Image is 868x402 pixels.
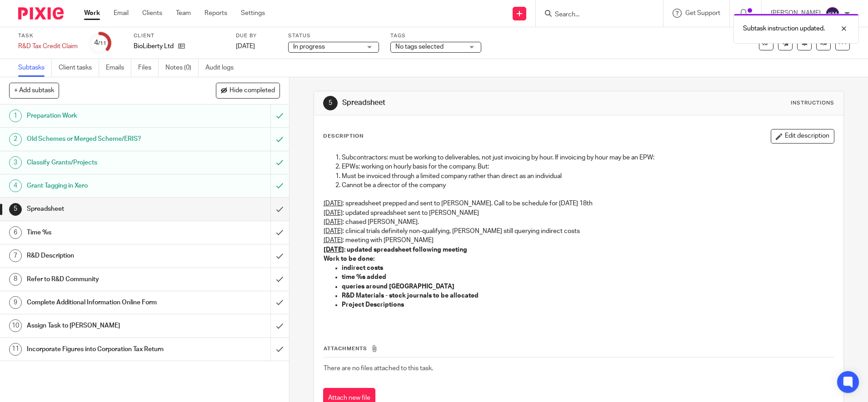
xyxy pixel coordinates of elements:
p: : spreadsheet prepped and sent to [PERSON_NAME]. Call to be schedule for [DATE] 18th [324,199,834,208]
strong: R&D Materials - stock journals to be allocated [342,293,479,299]
a: Subtasks [18,59,52,77]
u: [DATE] [324,247,344,253]
h1: Spreadsheet [342,98,598,108]
h1: R&D Description [27,249,183,263]
div: 4 [94,38,106,48]
label: Client [134,32,224,40]
a: Client tasks [59,59,99,77]
span: There are no files attached to this task. [324,365,433,372]
u: [DATE] [324,200,343,207]
a: Team [176,9,191,18]
label: Tags [390,32,481,40]
button: Hide completed [216,83,280,98]
label: Status [288,32,379,40]
span: Attachments [324,346,367,351]
div: 5 [9,203,22,216]
div: 2 [9,133,22,146]
button: Edit description [771,129,834,144]
label: Task [18,32,78,40]
h1: Time %s [27,226,183,239]
u: [DATE] [324,228,343,234]
p: : clinical trials definitely non-qualifying, [PERSON_NAME] still querying indirect costs [324,227,834,236]
div: 10 [9,319,22,332]
button: + Add subtask [9,83,59,98]
p: Subcontractors: must be working to deliverables, not just invoicing by hour. If invoicing by hour... [342,153,834,162]
span: In progress [293,44,325,50]
small: /11 [98,41,106,46]
h1: Assign Task to [PERSON_NAME] [27,319,183,333]
h1: Incorporate Figures into Corporation Tax Return [27,342,183,356]
h1: Grant Tagging in Xero [27,179,183,193]
a: Notes (0) [165,59,199,77]
p: Must be invoiced through a limited company rather than direct as an individual [342,172,834,181]
h1: Complete Additional Information Online Form [27,296,183,309]
h1: Old Schemes or Merged Scheme/ERIS? [27,132,183,146]
strong: time %s added [342,274,386,280]
div: 8 [9,273,22,286]
div: 1 [9,109,22,122]
p: BioLiberty Ltd [134,42,174,51]
a: Clients [142,9,162,18]
div: R&D Tax Credit Claim [18,42,78,51]
span: No tags selected [395,44,444,50]
u: [DATE] [324,237,343,243]
a: Work [84,9,100,18]
a: Audit logs [205,59,240,77]
label: Due by [236,32,277,40]
strong: indirect costs [342,265,383,271]
a: Reports [205,9,227,18]
h1: Spreadsheet [27,202,183,216]
strong: Work to be done: [324,256,374,262]
div: 7 [9,249,22,262]
img: Pixie [18,7,64,20]
div: Instructions [791,99,834,107]
a: Emails [106,59,131,77]
img: svg%3E [825,6,840,21]
h1: Classify Grants/Projects [27,156,183,169]
div: 6 [9,226,22,239]
div: 3 [9,156,22,169]
h1: Preparation Work [27,109,183,123]
h1: Refer to R&D Community [27,273,183,286]
span: [DATE] [236,43,255,50]
div: R&amp;D Tax Credit Claim [18,42,78,51]
div: 11 [9,343,22,356]
p: EPWs: working on hourly basis for the company. But: [342,162,834,171]
span: Hide completed [229,87,275,94]
a: Settings [241,9,265,18]
div: 4 [9,179,22,192]
div: 9 [9,296,22,309]
u: [DATE] [324,219,343,225]
p: Cannot be a director of the company [342,181,834,190]
strong: Project Descriptions [342,302,404,308]
a: Email [114,9,129,18]
p: : updated spreadsheet sent to [PERSON_NAME] [324,208,834,218]
p: : meeting with [PERSON_NAME] [324,236,834,245]
div: 5 [323,96,338,110]
p: Subtask instruction updated. [743,24,825,33]
u: [DATE] [324,210,343,216]
p: Description [323,133,364,140]
p: : chased [PERSON_NAME]. [324,218,834,227]
strong: : updated spreadsheet following meeting [324,247,467,253]
strong: queries around [GEOGRAPHIC_DATA] [342,283,454,290]
a: Files [138,59,159,77]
